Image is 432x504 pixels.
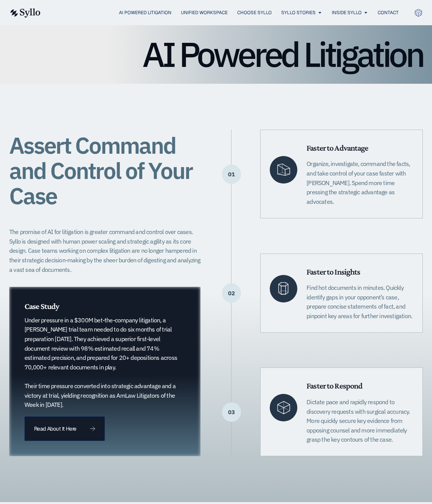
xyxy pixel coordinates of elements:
[306,159,413,206] p: Organize, investigate, command the facts, and take control of your case faster with [PERSON_NAME]...
[24,315,180,410] p: Under pressure in a $300M bet-the-company litigation, a [PERSON_NAME] trial team needed to do six...
[119,9,171,16] a: AI Powered Litigation
[222,174,241,175] p: 01
[306,143,368,153] span: Faster to Advantage
[332,9,362,16] a: Inside Syllo
[281,9,316,16] a: Syllo Stories
[24,301,59,311] span: Case Study
[237,9,272,16] a: Choose Syllo
[9,227,201,274] p: The promise of AI for litigation is greater command and control over cases. Syllo is designed wit...
[56,9,399,16] div: Menu Toggle
[181,9,228,16] a: Unified Workspace
[222,293,241,294] p: 02
[9,130,192,211] span: Assert Command and Control of Your Case
[56,9,399,16] nav: Menu
[306,397,413,444] p: Dictate pace and rapidly respond to discovery requests with surgical accuracy. More quickly secur...
[306,283,413,321] p: Find hot documents in minutes. Quickly identify gaps in your opponent’s case, prepare concise sta...
[9,8,41,18] img: syllo
[222,412,241,413] p: 03
[34,426,76,431] span: Read About It Here
[24,416,105,441] a: Read About It Here
[306,267,360,276] span: Faster to Insights
[378,9,399,16] a: Contact
[9,37,423,72] h1: AI Powered Litigation
[306,381,362,390] span: Faster to Respond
